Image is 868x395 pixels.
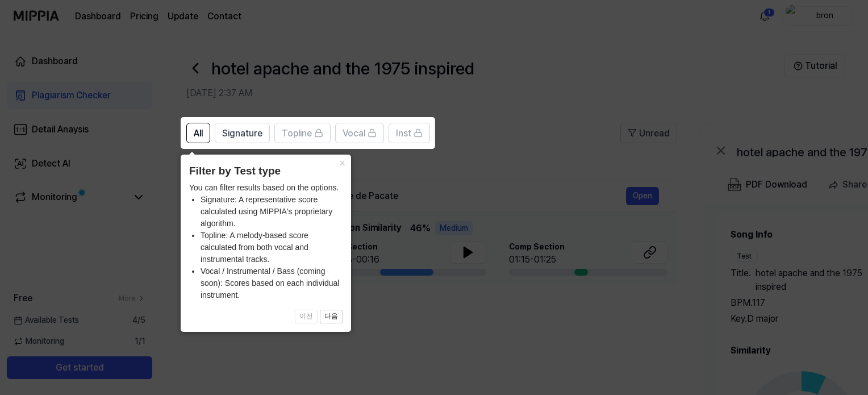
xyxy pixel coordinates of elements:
span: Vocal [343,127,365,140]
button: Close [333,155,351,171]
span: All [194,127,203,140]
span: Signature [222,127,262,140]
button: Vocal [335,123,384,143]
button: Signature [215,123,270,143]
button: Inst [389,123,430,143]
span: Topline [282,127,312,140]
li: Vocal / Instrumental / Bass (coming soon): Scores based on each individual instrument. [201,265,343,301]
span: Inst [396,127,411,140]
button: 다음 [320,310,343,323]
button: All [186,123,210,143]
li: Topline: A melody-based score calculated from both vocal and instrumental tracks. [201,230,343,265]
li: Signature: A representative score calculated using MIPPIA's proprietary algorithm. [201,194,343,230]
header: Filter by Test type [189,163,343,180]
button: Topline [274,123,331,143]
div: You can filter results based on the options. [189,182,343,301]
